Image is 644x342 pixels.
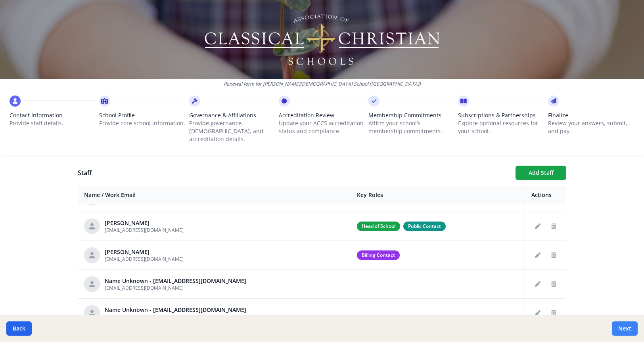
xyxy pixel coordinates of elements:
[357,222,400,231] span: Head of School
[10,119,96,127] p: Provide staff details.
[105,277,246,285] div: Name Unknown - [EMAIL_ADDRESS][DOMAIN_NAME]
[458,111,544,119] span: Subscriptions & Partnerships
[78,186,351,204] th: Name / Work Email
[516,166,566,180] button: Add Staff
[531,307,544,319] button: Edit staff
[547,278,560,290] button: Delete staff
[105,227,184,233] span: [EMAIL_ADDRESS][DOMAIN_NAME]
[105,219,184,227] div: [PERSON_NAME]
[105,285,184,291] span: [EMAIL_ADDRESS][DOMAIN_NAME]
[612,321,638,336] button: Next
[458,119,544,135] p: Explore optional resources for your school.
[279,119,365,135] p: Update your ACCS accreditation status and compliance.
[548,111,634,119] span: Finalize
[368,119,455,135] p: Affirm your school’s membership commitments.
[547,220,560,233] button: Delete staff
[279,111,365,119] span: Accreditation Review
[525,186,567,204] th: Actions
[531,249,544,262] button: Edit staff
[351,186,525,204] th: Key Roles
[203,12,441,67] img: Logo
[368,111,455,119] span: Membership Commitments
[105,256,184,262] span: [EMAIL_ADDRESS][DOMAIN_NAME]
[99,119,186,127] p: Provide core school information.
[357,250,400,260] span: Billing Contact
[189,119,276,143] p: Provide governance, [DEMOGRAPHIC_DATA], and accreditation details.
[99,111,186,119] span: School Profile
[547,249,560,262] button: Delete staff
[105,248,184,256] div: [PERSON_NAME]
[531,220,544,233] button: Edit staff
[6,321,32,336] button: Back
[105,313,184,320] span: [EMAIL_ADDRESS][DOMAIN_NAME]
[78,168,509,178] h1: Staff
[547,307,560,319] button: Delete staff
[531,278,544,290] button: Edit staff
[403,222,446,231] span: Public Contact
[548,119,634,135] p: Review your answers, submit, and pay.
[105,306,246,314] div: Name Unknown - [EMAIL_ADDRESS][DOMAIN_NAME]
[189,111,276,119] span: Governance & Affiliations
[10,111,96,119] span: Contact Information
